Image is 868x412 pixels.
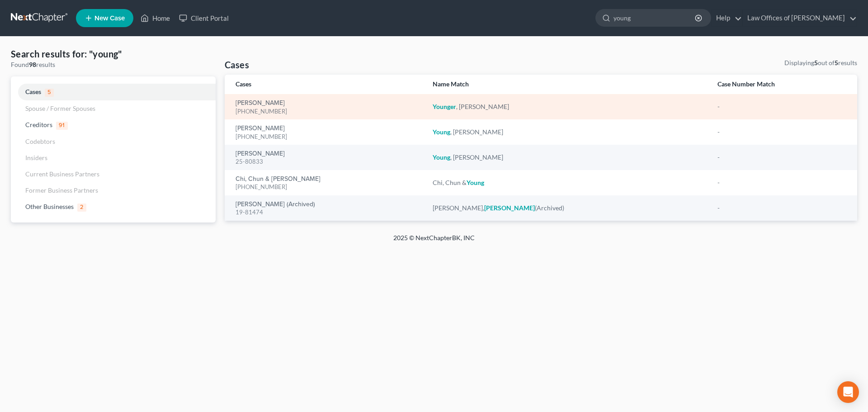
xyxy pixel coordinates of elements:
div: - [717,128,846,137]
strong: 5 [835,59,838,66]
div: Chi, Chun & [433,178,703,187]
div: , [PERSON_NAME] [433,102,703,111]
th: Cases [225,75,425,94]
a: Chi, Chun & [PERSON_NAME] [236,176,321,182]
a: [PERSON_NAME] [236,125,285,132]
span: 2 [77,204,86,212]
a: Spouse / Former Spouses [11,100,216,117]
div: - [717,102,846,111]
a: Creditors91 [11,117,216,133]
a: Other Businesses2 [11,199,216,215]
span: Creditors [25,121,52,128]
th: Case Number Match [710,75,857,94]
span: New Case [94,15,125,22]
a: Former Business Partners [11,182,216,199]
div: - [717,178,846,187]
span: 5 [45,89,54,97]
span: Cases [25,88,41,95]
a: Client Portal [175,10,233,26]
strong: 98 [29,61,36,68]
div: Displaying out of results [784,58,857,67]
a: Insiders [11,150,216,166]
div: , [PERSON_NAME] [433,153,703,162]
div: - [717,153,846,162]
em: Younger [433,103,456,110]
span: 91 [56,122,68,130]
em: Young [433,153,450,161]
div: - [717,204,846,213]
a: Law Offices of [PERSON_NAME] [743,10,857,26]
div: 19-81474 [236,208,418,217]
div: [PHONE_NUMBER] [236,107,418,116]
a: [PERSON_NAME] [236,100,285,106]
a: Current Business Partners [11,166,216,182]
input: Search by name... [613,9,696,26]
strong: 5 [814,59,818,66]
div: Found results [11,60,216,69]
h4: Cases [225,58,249,71]
div: [PHONE_NUMBER] [236,133,418,141]
div: 2025 © NextChapterBK, INC [176,233,692,250]
span: Current Business Partners [25,170,99,178]
a: [PERSON_NAME] (Archived) [236,201,315,208]
th: Name Match [425,75,710,94]
h4: Search results for: "young" [11,47,216,60]
em: [PERSON_NAME] [484,204,535,212]
em: Young [433,128,450,136]
a: Help [712,10,742,26]
span: Other Businesses [25,203,74,210]
span: Insiders [25,154,47,161]
a: [PERSON_NAME] [236,151,285,157]
a: Cases5 [11,84,216,100]
span: Codebtors [25,137,55,145]
span: Former Business Partners [25,186,98,194]
div: Open Intercom Messenger [837,381,859,403]
a: Codebtors [11,133,216,150]
div: 25-80833 [236,157,418,166]
em: Young [467,179,484,186]
div: [PHONE_NUMBER] [236,183,418,191]
a: Home [136,10,175,26]
span: Spouse / Former Spouses [25,104,95,112]
div: [PERSON_NAME], (Archived) [433,204,703,213]
div: , [PERSON_NAME] [433,128,703,137]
